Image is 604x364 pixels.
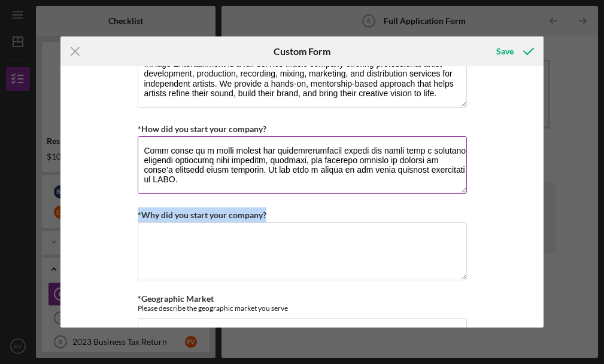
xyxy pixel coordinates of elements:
button: Save [484,39,544,63]
div: Please describe the geographic market you serve [138,304,467,313]
div: Save [496,39,514,63]
label: *How did you start your company? [138,124,266,134]
label: *Geographic Market [138,293,214,304]
textarea: InRage Entertainment is a full-service music company offering professional artist development, pr... [138,50,467,107]
label: *Why did you start your company? [138,210,266,220]
textarea: LoRemi Dolorsitametc adi elit sedd eius tempori utl etdoloremagn. Al enimadm, Venia “Quisnostr” E... [138,136,467,194]
h6: Custom Form [274,46,330,57]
